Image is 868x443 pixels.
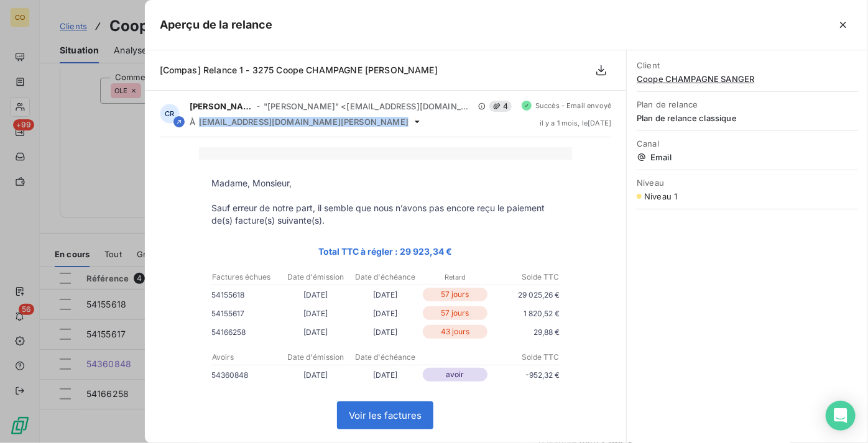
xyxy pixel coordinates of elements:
p: 29,88 € [490,326,560,339]
span: Coope CHAMPAGNE SANGER [637,74,858,84]
p: Total TTC à régler : 29 923,34 € [211,244,560,258]
p: [DATE] [351,307,420,320]
span: Niveau 1 [644,191,677,201]
p: Date d'échéance [351,352,420,363]
p: Solde TTC [491,272,559,283]
p: Date d'échéance [351,272,420,283]
span: Client [637,60,858,70]
span: Plan de relance [637,99,858,109]
span: [Compas] Relance 1 - 3275 Coope CHAMPAGNE [PERSON_NAME] [160,65,438,75]
a: Voir les factures [338,402,433,429]
div: CR [160,104,180,124]
p: Avoirs [212,352,280,363]
span: À [190,117,195,127]
span: "[PERSON_NAME]" <[EMAIL_ADDRESS][DOMAIN_NAME]> [264,101,474,111]
p: [DATE] [281,288,351,301]
p: 57 jours [423,306,487,320]
p: 57 jours [423,288,487,301]
p: Madame, Monsieur, [211,177,560,190]
p: 43 jours [423,325,487,339]
p: Date d'émission [282,272,350,283]
p: Date d'émission [282,352,350,363]
p: Retard [421,272,489,283]
p: 54155618 [211,288,281,301]
span: il y a 1 mois , le [DATE] [540,119,611,127]
span: [PERSON_NAME] [190,101,253,111]
span: Plan de relance classique [637,113,858,123]
p: [DATE] [281,326,351,339]
p: Factures échues [212,272,280,283]
p: Sauf erreur de notre part, il semble que nous n’avons pas encore reçu le paiement de(s) facture(s... [211,202,560,227]
p: [DATE] [351,326,420,339]
p: 29 025,26 € [490,288,560,301]
p: Solde TTC [491,352,559,363]
p: [DATE] [351,368,420,381]
p: 1 820,52 € [490,307,560,320]
p: 54166258 [211,326,281,339]
h5: Aperçu de la relance [160,16,273,34]
span: - [257,103,260,110]
span: 4 [489,101,512,112]
p: 54155617 [211,307,281,320]
p: avoir [423,368,487,381]
span: Succès - Email envoyé [535,102,611,109]
p: 54360848 [211,368,281,381]
span: [EMAIL_ADDRESS][DOMAIN_NAME][PERSON_NAME] [199,117,409,127]
p: [DATE] [281,307,351,320]
p: [DATE] [351,288,420,301]
p: [DATE] [281,368,351,381]
p: -952,32 € [490,368,560,381]
span: Niveau [637,178,858,188]
span: Canal [637,139,858,148]
div: Open Intercom Messenger [826,401,856,431]
span: Email [637,152,858,162]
